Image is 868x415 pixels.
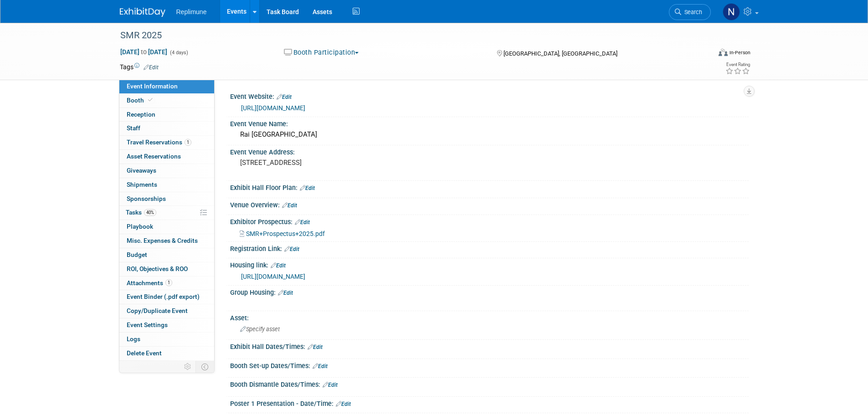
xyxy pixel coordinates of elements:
span: 1 [185,139,191,146]
span: Sponsorships [127,195,166,202]
a: Tasks40% [119,206,214,220]
div: Exhibitor Prospectus: [230,215,749,227]
pre: [STREET_ADDRESS] [240,159,436,167]
div: SMR 2025 [117,27,697,44]
span: Event Information [127,82,178,90]
a: Event Binder (.pdf export) [119,290,214,304]
a: Edit [323,382,338,388]
span: Delete Event [127,349,162,357]
div: Exhibit Hall Dates/Times: [230,340,749,352]
a: Search [669,4,711,20]
img: ExhibitDay [120,8,165,17]
a: Booth [119,94,214,108]
a: Logs [119,333,214,346]
div: Registration Link: [230,242,749,254]
button: Booth Participation [281,48,362,57]
a: Edit [277,94,292,100]
div: Asset: [230,311,749,323]
span: 40% [144,209,156,216]
span: ROI, Objectives & ROO [127,265,188,272]
div: Group Housing: [230,286,749,297]
a: Edit [278,290,293,296]
span: Playbook [127,223,153,230]
div: Event Website: [230,90,749,102]
span: Replimune [176,8,207,15]
div: Event Rating [725,62,750,67]
a: Misc. Expenses & Credits [119,234,214,248]
a: Playbook [119,220,214,234]
i: Booth reservation complete [148,97,153,102]
span: SMR+Prospectus+2025.pdf [246,230,325,237]
td: Toggle Event Tabs [195,361,214,373]
span: Travel Reservations [127,138,191,146]
div: Poster 1 Presentation - Date/Time: [230,397,749,409]
div: Event Format [657,47,751,61]
a: Copy/Duplicate Event [119,304,214,318]
span: Asset Reservations [127,153,181,160]
div: Exhibit Hall Floor Plan: [230,181,749,193]
a: ROI, Objectives & ROO [119,262,214,276]
span: Copy/Duplicate Event [127,307,188,314]
span: Attachments [127,279,172,287]
a: Staff [119,122,214,135]
a: Edit [313,363,328,369]
a: Shipments [119,178,214,192]
div: Venue Overview: [230,198,749,210]
div: Rai [GEOGRAPHIC_DATA] [237,128,742,142]
a: Delete Event [119,347,214,360]
span: Shipments [127,181,157,188]
a: Edit [300,185,315,191]
a: [URL][DOMAIN_NAME] [241,273,305,280]
span: Staff [127,124,140,132]
a: Edit [271,262,286,269]
span: Giveaways [127,167,156,174]
a: Budget [119,248,214,262]
a: Reception [119,108,214,122]
span: [GEOGRAPHIC_DATA], [GEOGRAPHIC_DATA] [503,50,617,57]
span: Search [681,9,702,15]
a: Edit [336,401,351,407]
span: Specify asset [240,326,280,333]
span: Budget [127,251,147,258]
a: Edit [282,202,297,209]
span: 1 [165,279,172,286]
a: Event Information [119,80,214,93]
a: Edit [284,246,299,252]
div: Housing link: [230,258,749,270]
span: Logs [127,335,140,343]
a: Travel Reservations1 [119,136,214,149]
span: Event Settings [127,321,168,328]
a: Asset Reservations [119,150,214,164]
span: Reception [127,111,155,118]
div: Booth Set-up Dates/Times: [230,359,749,371]
a: Giveaways [119,164,214,178]
td: Tags [120,62,159,72]
a: Edit [144,64,159,71]
a: Sponsorships [119,192,214,206]
div: In-Person [729,49,750,56]
img: Format-Inperson.png [719,49,728,56]
span: Booth [127,97,154,104]
span: (4 days) [169,50,188,56]
span: to [139,48,148,56]
span: [DATE] [DATE] [120,48,168,56]
div: Event Venue Name: [230,117,749,128]
a: [URL][DOMAIN_NAME] [241,104,305,112]
div: Event Venue Address: [230,145,749,157]
a: Event Settings [119,318,214,332]
a: Edit [295,219,310,225]
img: Nicole Schaeffner [723,3,740,20]
span: Tasks [126,209,156,216]
span: Misc. Expenses & Credits [127,237,198,244]
a: Edit [308,344,323,350]
a: SMR+Prospectus+2025.pdf [240,230,325,237]
td: Personalize Event Tab Strip [180,361,196,373]
span: Event Binder (.pdf export) [127,293,200,300]
div: Booth Dismantle Dates/Times: [230,378,749,389]
a: Attachments1 [119,277,214,290]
